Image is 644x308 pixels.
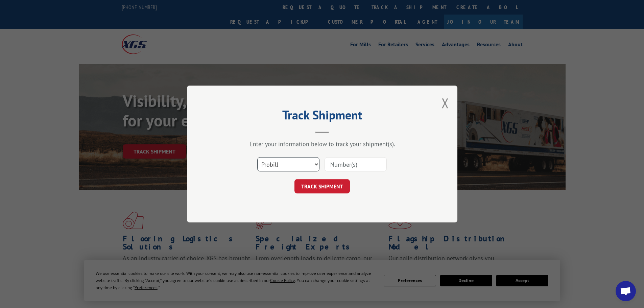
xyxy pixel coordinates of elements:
[442,94,449,112] button: Close modal
[325,157,387,171] input: Number(s)
[221,110,424,123] h2: Track Shipment
[221,140,424,148] div: Enter your information below to track your shipment(s).
[616,281,636,301] div: Open chat
[294,179,350,193] button: TRACK SHIPMENT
